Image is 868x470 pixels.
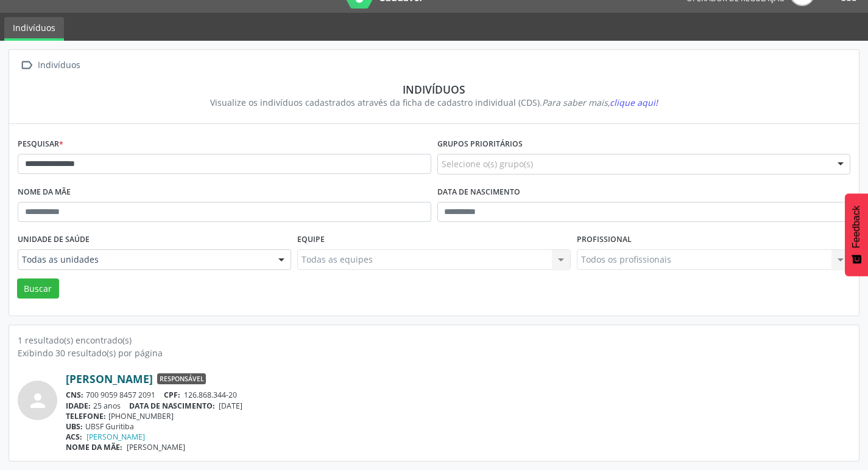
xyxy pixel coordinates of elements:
span: Responsável [157,373,206,384]
span: CNS: [66,390,83,400]
a: [PERSON_NAME] [86,432,145,442]
i: person [27,390,49,412]
div: 1 resultado(s) encontrado(s) [18,334,850,347]
label: Grupos prioritários [437,135,523,154]
i:  [18,57,35,74]
div: 25 anos [66,401,850,411]
span: NOME DA MÃE: [66,442,122,452]
span: ACS: [66,432,82,442]
button: Feedback - Mostrar pesquisa [845,193,868,276]
span: Feedback [851,206,862,248]
span: UBS: [66,421,83,432]
div: Indivíduos [26,83,842,96]
span: Todas as unidades [22,254,266,266]
label: Equipe [297,230,325,249]
a: Indivíduos [4,17,64,41]
label: Pesquisar [18,135,63,154]
a:  Indivíduos [18,57,82,74]
span: DATA DE NASCIMENTO: [129,401,215,411]
span: IDADE: [66,401,91,411]
span: [DATE] [219,401,242,411]
div: UBSF Guritiba [66,421,850,432]
span: Selecione o(s) grupo(s) [442,157,533,170]
label: Profissional [577,230,632,249]
a: [PERSON_NAME] [66,372,153,385]
label: Unidade de saúde [18,230,90,249]
label: Data de nascimento [437,183,520,202]
div: Indivíduos [35,57,82,74]
span: TELEFONE: [66,411,106,421]
div: Visualize os indivíduos cadastrados através da ficha de cadastro individual (CDS). [26,96,842,109]
div: 700 9059 8457 2091 [66,390,850,400]
span: CPF: [164,390,180,400]
div: Exibindo 30 resultado(s) por página [18,347,850,359]
button: Buscar [17,278,59,299]
span: [PERSON_NAME] [127,442,185,452]
span: 126.868.344-20 [184,390,237,400]
label: Nome da mãe [18,183,71,202]
i: Para saber mais, [542,97,658,108]
div: [PHONE_NUMBER] [66,411,850,421]
span: clique aqui! [610,97,658,108]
